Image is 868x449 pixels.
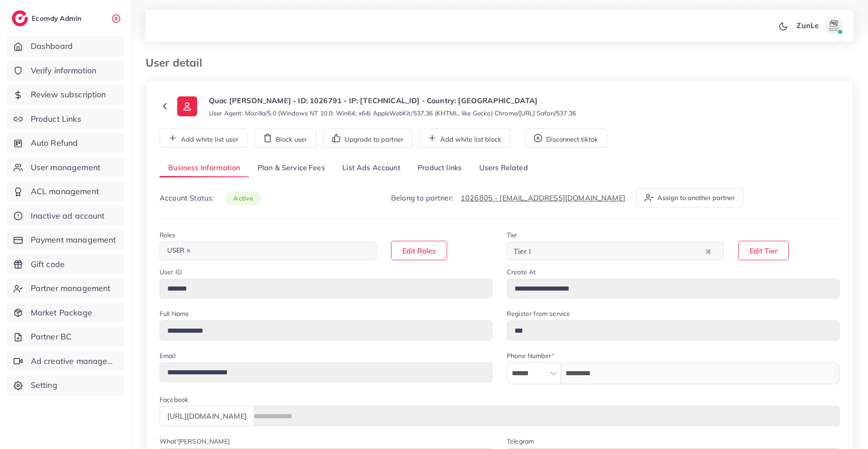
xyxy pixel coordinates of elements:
button: Edit Tier [738,241,789,260]
h2: Ecomdy Admin [32,14,84,23]
label: Facebook [160,395,188,404]
div: Search for option [160,242,377,260]
a: Market Package [7,302,124,323]
img: ic-user-info.36bf1079.svg [177,96,197,116]
img: logo [12,10,28,26]
a: Payment management [7,229,124,250]
a: Product Links [7,109,124,129]
a: List Ads Account [334,158,409,178]
span: Inactive ad account [31,210,105,222]
label: Phone Number [507,351,554,360]
button: Add white list block [419,129,510,148]
div: [URL][DOMAIN_NAME] [160,406,254,425]
span: Dashboard [31,40,73,52]
a: Setting [7,375,124,396]
a: ZunLeavatar [792,16,846,34]
span: Verify information [31,65,97,76]
span: Review subscription [31,89,106,100]
span: User management [31,162,100,173]
a: ACL management [7,181,124,202]
div: Search for option [507,242,724,260]
span: Auto Refund [31,137,78,149]
a: Dashboard [7,36,124,57]
span: Gift code [31,258,65,270]
span: Market Package [31,307,92,319]
button: Block user [255,129,316,148]
a: Partner BC [7,326,124,347]
label: Email [160,351,175,360]
button: Assign to another partner [636,188,744,207]
p: Quoc [PERSON_NAME] - ID: 1026791 - IP: [TECHNICAL_ID] - Country: [GEOGRAPHIC_DATA] [209,95,576,106]
span: Partner BC [31,331,72,343]
span: Payment management [31,234,116,246]
span: Ad creative management [31,355,118,367]
span: USER [163,244,195,257]
a: Inactive ad account [7,205,124,226]
h3: User detail [146,56,209,69]
button: Edit Roles [391,241,447,260]
a: 1026805 - [EMAIL_ADDRESS][DOMAIN_NAME] [461,193,625,202]
a: Review subscription [7,84,124,105]
input: Search for option [196,244,365,258]
label: Tier [507,230,518,239]
a: User management [7,157,124,178]
span: Product Links [31,113,81,125]
span: Setting [31,379,57,391]
a: Product links [409,158,470,178]
a: Business Information [160,158,249,178]
span: active [225,191,262,205]
span: ACL management [31,186,99,197]
p: Belong to partner: [391,192,625,203]
label: Telegram [507,437,534,446]
label: Create At [507,267,536,277]
a: Plan & Service Fees [249,158,334,178]
a: Verify information [7,60,124,81]
label: What'[PERSON_NAME] [160,437,230,446]
button: Upgrade to partner [323,129,412,148]
p: ZunLe [797,20,819,31]
a: Ad creative management [7,351,124,372]
button: Clear Selected [706,246,711,256]
a: Gift code [7,254,124,275]
label: Full Name [160,309,189,318]
label: Register from service [507,309,570,318]
span: Partner management [31,282,111,294]
button: Add white list user [160,129,247,148]
button: Disconnect tiktok [525,129,607,148]
label: Roles [160,230,175,239]
img: avatar [825,16,843,34]
p: Account Status: [160,192,262,204]
label: User ID [160,267,182,277]
small: User Agent: Mozilla/5.0 (Windows NT 10.0; Win64; x64) AppleWebKit/537.36 (KHTML, like Gecko) Chro... [209,109,576,118]
input: Search for option [533,244,704,258]
span: Tier I [512,244,533,258]
button: Deselect USER [186,248,191,253]
a: logoEcomdy Admin [12,10,84,26]
a: Partner management [7,278,124,299]
a: Auto Refund [7,133,124,153]
a: Users Related [470,158,536,178]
